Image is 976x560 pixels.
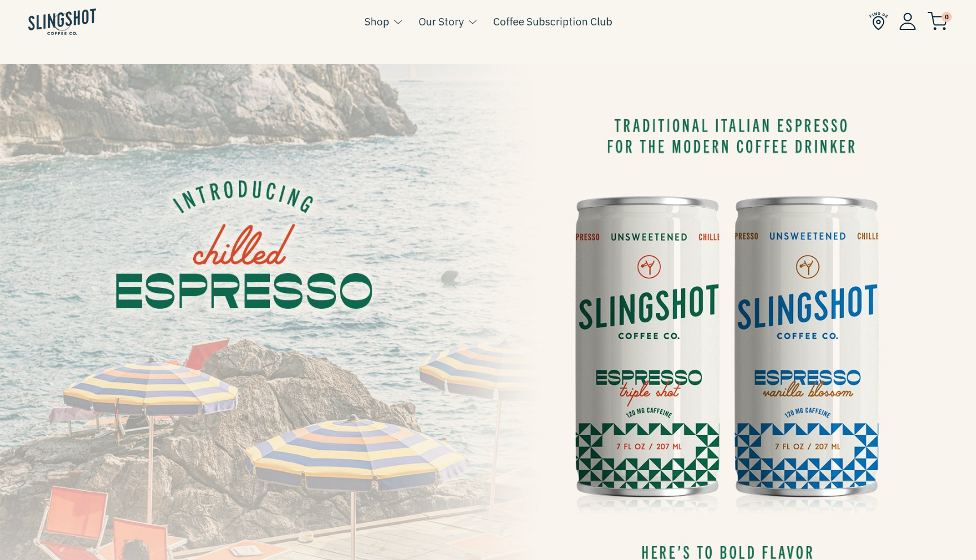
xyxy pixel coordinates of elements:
[869,12,888,30] img: Find Us
[419,13,464,30] a: Our Story
[493,13,612,30] a: Coffee Subscription Club
[927,12,948,30] img: cart
[927,15,948,28] a: 0
[364,13,389,30] a: Shop
[899,12,916,30] img: Account
[942,12,952,22] span: 0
